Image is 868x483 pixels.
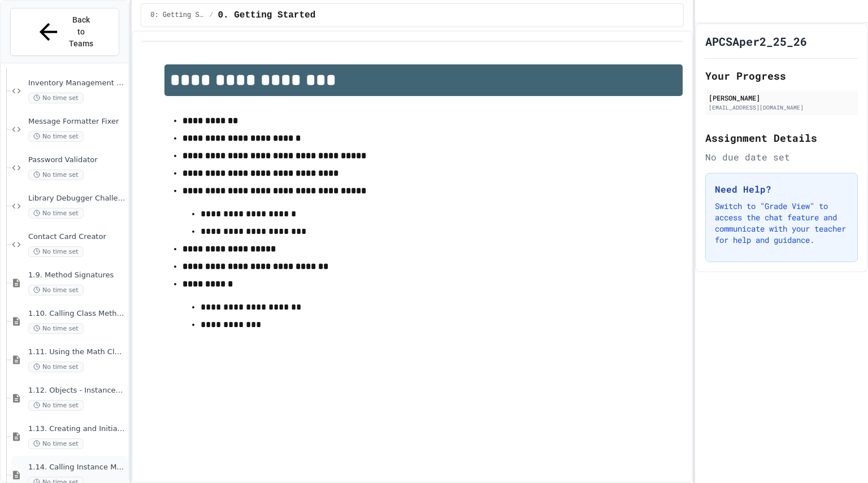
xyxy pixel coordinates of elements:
[705,68,858,84] h2: Your Progress
[705,150,858,164] div: No due date set
[28,155,126,165] span: Password Validator
[705,130,858,146] h2: Assignment Details
[10,8,119,56] button: Back to Teams
[28,271,126,280] span: 1.9. Method Signatures
[709,103,854,112] div: [EMAIL_ADDRESS][DOMAIN_NAME]
[209,11,213,20] span: /
[28,400,84,411] span: No time set
[218,8,315,22] span: 0. Getting Started
[709,93,854,103] div: [PERSON_NAME]
[705,33,807,49] h1: APCSAper2_25_26
[28,362,84,372] span: No time set
[28,246,84,257] span: No time set
[28,131,84,142] span: No time set
[28,463,126,472] span: 1.14. Calling Instance Methods
[715,201,848,246] p: Switch to "Grade View" to access the chat feature and communicate with your teacher for help and ...
[28,117,126,127] span: Message Formatter Fixer
[28,79,126,88] span: Inventory Management System
[68,14,95,50] span: Back to Teams
[28,309,126,319] span: 1.10. Calling Class Methods
[150,11,205,20] span: 0: Getting Started
[28,169,84,180] span: No time set
[28,208,84,219] span: No time set
[28,194,126,203] span: Library Debugger Challenge
[715,182,848,196] h3: Need Help?
[28,386,126,395] span: 1.12. Objects - Instances of Classes
[28,93,84,103] span: No time set
[28,232,126,242] span: Contact Card Creator
[28,424,126,434] span: 1.13. Creating and Initializing Objects: Constructors
[28,285,84,295] span: No time set
[28,438,84,449] span: No time set
[28,347,126,357] span: 1.11. Using the Math Class
[28,323,84,334] span: No time set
